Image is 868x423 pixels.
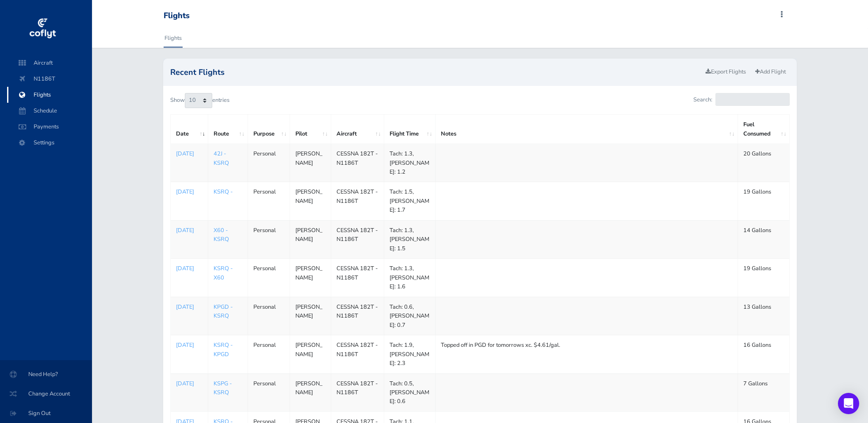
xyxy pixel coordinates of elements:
label: Search: [693,93,789,106]
a: [DATE] [176,341,203,349]
a: 42J - KSRQ [214,150,229,167]
td: [PERSON_NAME] [290,373,331,411]
a: [DATE] [176,379,203,388]
span: Change Account [11,386,81,402]
td: [PERSON_NAME] [290,259,331,297]
td: 13 Gallons [738,297,789,335]
td: CESSNA 182T - N1186T [331,259,384,297]
label: Show entries [170,93,229,108]
span: Aircraft [16,55,83,71]
th: Notes: activate to sort column ascending [435,115,738,144]
td: 7 Gallons [738,373,789,411]
span: N1186T [16,71,83,87]
th: Route: activate to sort column ascending [208,115,248,144]
td: 19 Gallons [738,182,789,220]
th: Flight Time: activate to sort column ascending [384,115,435,144]
th: Date: activate to sort column ascending [171,115,208,144]
td: CESSNA 182T - N1186T [331,144,384,182]
span: Settings [16,135,83,151]
td: Personal [248,373,290,411]
td: Personal [248,182,290,220]
a: KPGD - KSRQ [214,303,233,320]
th: Purpose: activate to sort column ascending [248,115,290,144]
span: Flights [16,87,83,103]
th: Pilot: activate to sort column ascending [290,115,331,144]
img: coflyt logo [28,16,57,42]
td: Tach: 1.5, [PERSON_NAME]: 1.7 [384,182,435,220]
span: Sign Out [11,405,81,421]
td: CESSNA 182T - N1186T [331,220,384,258]
td: 19 Gallons [738,259,789,297]
input: Search: [715,93,790,106]
a: KSPG - KSRQ [214,380,232,396]
td: [PERSON_NAME] [290,297,331,335]
td: Tach: 1.3, [PERSON_NAME]: 1.2 [384,144,435,182]
a: Flights [164,28,183,48]
td: Tach: 1.3, [PERSON_NAME]: 1.6 [384,259,435,297]
select: Showentries [185,93,212,108]
td: Topped off in PGD for tomorrows xc. $4.61/gal. [435,335,738,373]
td: Personal [248,220,290,258]
div: Open Intercom Messenger [838,393,859,414]
td: 14 Gallons [738,220,789,258]
a: [DATE] [176,264,203,273]
th: Fuel Consumed: activate to sort column ascending [738,115,789,144]
a: X60 - KSRQ [214,226,229,243]
td: 16 Gallons [738,335,789,373]
td: 20 Gallons [738,144,789,182]
td: Personal [248,144,290,182]
td: CESSNA 182T - N1186T [331,182,384,220]
div: Flights [164,11,190,21]
a: [DATE] [176,187,203,196]
td: Tach: 0.6, [PERSON_NAME]: 0.7 [384,297,435,335]
span: Schedule [16,103,83,119]
td: Tach: 0.5, [PERSON_NAME]: 0.6 [384,373,435,411]
a: [DATE] [176,226,203,235]
td: Personal [248,335,290,373]
a: Add Flight [751,66,790,78]
td: Tach: 1.3, [PERSON_NAME]: 1.5 [384,220,435,258]
td: [PERSON_NAME] [290,220,331,258]
span: Need Help? [11,366,81,382]
a: KSRQ - X60 [214,264,233,281]
a: KSRQ - KPGD [214,341,233,358]
td: Tach: 1.9, [PERSON_NAME]: 2.3 [384,335,435,373]
td: [PERSON_NAME] [290,182,331,220]
td: Personal [248,297,290,335]
a: Export Flights [702,66,750,78]
a: [DATE] [176,303,203,311]
td: [PERSON_NAME] [290,335,331,373]
td: CESSNA 182T - N1186T [331,297,384,335]
a: [DATE] [176,149,203,158]
span: Payments [16,119,83,135]
td: CESSNA 182T - N1186T [331,373,384,411]
td: [PERSON_NAME] [290,144,331,182]
h2: Recent Flights [170,68,702,76]
td: CESSNA 182T - N1186T [331,335,384,373]
th: Aircraft: activate to sort column ascending [331,115,384,144]
td: Personal [248,259,290,297]
a: KSRQ - [214,188,233,196]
